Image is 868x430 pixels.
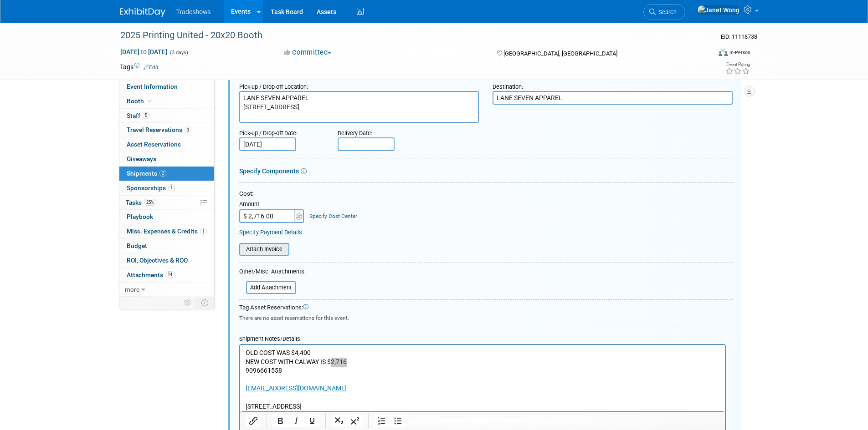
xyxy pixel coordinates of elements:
div: Delivery Date: [338,125,451,137]
span: Playbook [127,213,153,220]
div: In-Person [729,49,750,56]
div: Amount [239,200,305,209]
span: Asset Reservations [127,141,181,148]
div: Event Rating [725,62,750,67]
span: 14 [165,271,175,278]
span: 3 [185,126,191,133]
span: Shipments [127,170,166,177]
a: Giveaways [119,152,214,166]
img: ExhibitDay [120,8,165,17]
span: more [125,286,139,293]
a: Event Information [119,80,214,94]
button: Bullet list [390,415,406,427]
td: Tags [120,62,159,71]
a: more [119,283,214,297]
span: to [139,48,148,56]
td: Toggle Event Tabs [195,297,214,309]
div: Tag Asset Reservations: [239,304,733,312]
div: Pick-up / Drop-off Date: [239,125,324,137]
span: Staff [127,112,149,119]
button: Numbered list [374,415,390,427]
span: Event ID: 11118738 [721,33,757,40]
span: 5 [143,112,149,119]
span: [GEOGRAPHIC_DATA], [GEOGRAPHIC_DATA] [503,50,617,57]
span: 2 [159,170,166,177]
a: ROI, Objectives & ROO [119,253,214,268]
span: Sponsorships [127,184,175,192]
a: Search [643,4,685,20]
a: Staff5 [119,109,214,123]
div: Cost: [239,190,733,198]
a: Tasks25% [119,196,214,210]
a: Budget [119,239,214,253]
span: [DATE] [DATE] [120,48,168,56]
a: Specify Cost Center [309,213,357,219]
div: There are no asset reservations for this event. [239,312,733,322]
div: Destination: [493,79,733,91]
span: Tasks [126,199,156,206]
span: Event Information [127,83,178,90]
button: Italic [288,415,304,427]
button: Insert/edit link [246,415,261,427]
button: Subscript [331,415,347,427]
button: Committed [281,48,335,57]
a: Misc. Expenses & Credits1 [119,224,214,238]
a: Edit [144,64,159,71]
div: 2025 Printing United - 20x20 Booth [117,27,697,44]
button: Superscript [347,415,363,427]
a: Specify Components [239,167,299,175]
td: Personalize Event Tab Strip [180,297,196,309]
div: Other/Misc. Attachments: [239,268,306,278]
span: 1 [168,184,175,191]
a: Specify Payment Details [239,229,302,236]
span: ROI, Objectives & ROO [127,257,188,264]
a: Travel Reservations3 [119,123,214,137]
div: Shipment Notes/Details: [239,331,726,344]
a: Attachments14 [119,268,214,282]
span: Budget [127,242,147,249]
span: 1 [200,228,207,235]
a: Shipments2 [119,167,214,181]
span: Attachments [127,271,175,278]
button: Underline [304,415,320,427]
span: Travel Reservations [127,126,191,133]
span: Giveaways [127,155,156,162]
span: (3 days) [169,50,188,56]
i: Booth reservation complete [148,98,153,103]
span: Booth [127,97,154,105]
span: Misc. Expenses & Credits [127,228,207,235]
button: Bold [272,415,288,427]
a: Asset Reservations [119,137,214,152]
span: Tradeshows [176,8,211,15]
img: Janet Wong [697,5,740,15]
a: Booth [119,94,214,108]
div: Event Format [657,47,751,61]
img: Format-Inperson.png [719,49,728,56]
a: Sponsorships1 [119,181,214,195]
span: 25% [144,199,156,206]
a: Playbook [119,210,214,224]
div: Pick-up / Drop-off Location: [239,79,479,91]
span: Search [656,9,677,15]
